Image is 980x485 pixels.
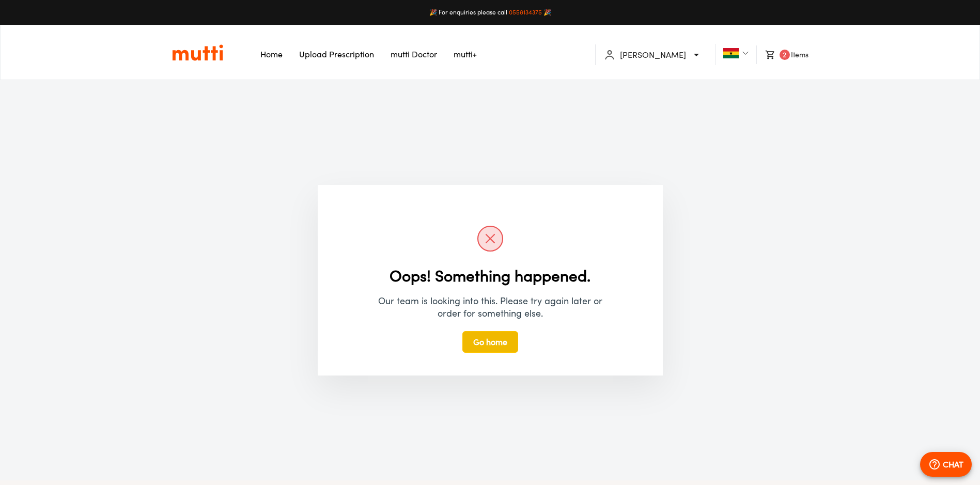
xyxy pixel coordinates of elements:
li: Items [756,45,808,64]
a: Navigates to Prescription Upload Page [299,49,374,59]
p: Oops! Something happened. [372,265,609,286]
a: Navigates to mutti doctor website [391,49,437,59]
a: Navigates to mutti+ page [454,49,477,59]
img: Ghana [723,48,739,58]
img: Dropdown [742,50,749,56]
span: Go home [473,335,507,349]
img: Logo [172,44,223,61]
p: CHAT [943,458,963,471]
button: Go home [462,331,518,353]
p: Our team is looking into this. Please try again later or order for something else. [372,294,609,319]
a: Link on the logo navigates to HomePage [172,44,223,61]
a: Navigates to Home Page [260,49,283,59]
button: CHAT [920,452,972,477]
span: 2 [780,50,790,60]
a: 0558134375 [509,8,542,16]
img: Failed [474,222,507,255]
p: [PERSON_NAME] [620,49,686,61]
